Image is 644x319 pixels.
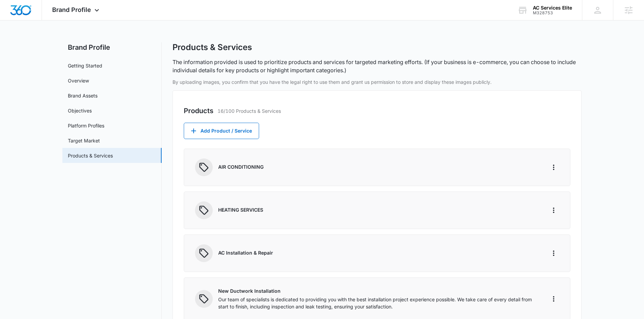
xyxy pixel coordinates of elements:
[218,249,537,256] p: AC Installation & Repair
[184,123,259,139] button: Add Product / Service
[173,42,252,52] h1: Products & Services
[173,58,582,74] p: The information provided is used to prioritize products and services for targeted marketing effor...
[68,137,100,144] a: Target Market
[218,206,537,213] p: HEATING SERVICES
[218,287,537,294] p: New Ductwork Installation
[68,122,104,129] a: Platform Profiles
[533,5,572,11] div: account name
[68,107,92,114] a: Objectives
[548,205,559,216] button: More
[218,163,537,170] p: AIR CONDITIONING
[184,106,213,116] h2: Products
[533,11,572,15] div: account id
[68,77,89,84] a: Overview
[548,162,559,173] button: More
[62,42,162,52] h2: Brand Profile
[68,152,113,159] a: Products & Services
[68,62,102,69] a: Getting Started
[548,248,559,259] button: More
[68,92,98,99] a: Brand Assets
[218,296,537,310] p: Our team of specialists is dedicated to providing you with the best installation project experien...
[218,107,281,115] p: 16/100 Products & Services
[52,6,91,13] span: Brand Profile
[173,78,582,86] p: By uploading images, you confirm that you have the legal right to use them and grant us permissio...
[548,293,559,304] button: More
